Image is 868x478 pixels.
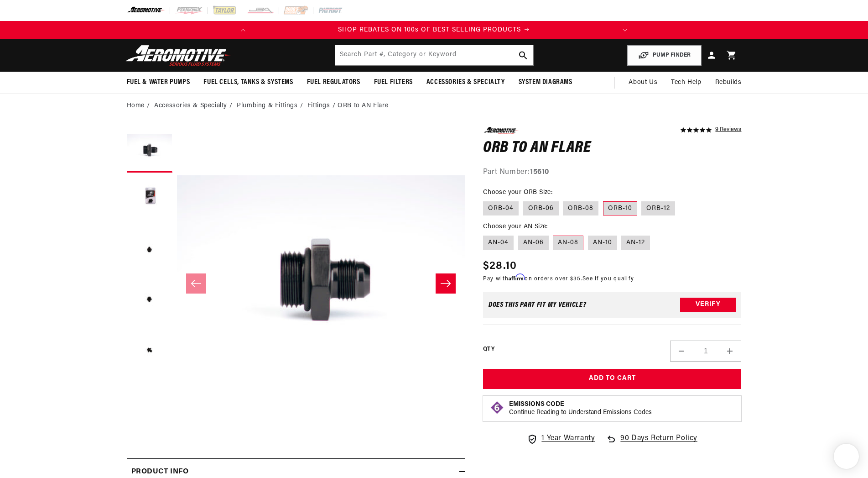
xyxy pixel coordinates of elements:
[127,101,145,111] a: Home
[234,21,252,39] button: Translation missing: en.sections.announcements.previous_announcement
[588,236,617,250] label: AN-10
[186,273,206,294] button: Slide left
[483,274,634,283] p: Pay with on orders over $35.
[641,201,675,216] label: ORB-12
[338,26,521,33] span: SHOP REBATES ON 100s OF BEST SELLING PRODUCTS
[680,298,736,312] button: Verify
[582,276,634,282] a: See if you qualify - Learn more about Affirm Financing (opens in modal)
[483,369,742,389] button: Add to Cart
[483,236,514,250] label: AN-04
[127,101,742,111] nav: breadcrumbs
[300,72,367,93] summary: Fuel Regulators
[483,201,519,216] label: ORB-04
[512,72,579,93] summary: System Diagrams
[127,177,172,223] button: Load image 2 in gallery view
[483,141,742,156] h1: ORB to AN Flare
[509,400,652,417] button: Emissions CodeContinue Reading to Understand Emissions Codes
[120,72,197,93] summary: Fuel & Water Pumps
[620,433,697,454] span: 90 Days Return Policy
[252,25,616,35] a: SHOP REBATES ON 100s OF BEST SELLING PRODUCTS
[490,400,504,415] img: Emissions code
[603,201,637,216] label: ORB-10
[203,78,293,87] span: Fuel Cells, Tanks & Systems
[374,78,413,87] span: Fuel Filters
[131,466,189,478] h2: Product Info
[127,127,172,173] button: Load image 1 in gallery view
[530,168,549,176] strong: 15610
[197,72,300,93] summary: Fuel Cells, Tanks & Systems
[436,273,456,294] button: Slide right
[338,101,388,111] li: ORB to AN Flare
[367,72,420,93] summary: Fuel Filters
[420,72,512,93] summary: Accessories & Specialty
[307,78,360,87] span: Fuel Regulators
[616,21,634,39] button: Translation missing: en.sections.announcements.next_announcement
[123,45,237,66] img: Aeromotive
[483,258,517,274] span: $28.10
[553,236,583,250] label: AN-08
[483,188,553,197] legend: Choose your ORB Size:
[307,101,330,111] a: Fittings
[509,274,525,281] span: Affirm
[252,25,616,35] div: 1 of 2
[513,45,533,65] button: search button
[127,127,465,440] media-gallery: Gallery Viewer
[708,72,748,94] summary: Rebuilds
[629,79,657,86] span: About Us
[715,78,742,88] span: Rebuilds
[527,433,595,445] a: 1 Year Warranty
[715,127,741,133] a: 9 reviews
[523,201,559,216] label: ORB-06
[606,433,697,454] a: 90 Days Return Policy
[671,78,701,88] span: Tech Help
[664,72,708,94] summary: Tech Help
[509,409,652,417] p: Continue Reading to Understand Emissions Codes
[519,78,572,87] span: System Diagrams
[335,45,533,65] input: Search by Part Number, Category or Keyword
[237,101,297,111] a: Plumbing & Fittings
[622,72,664,94] a: About Us
[252,25,616,35] div: Announcement
[127,328,172,373] button: Load image 5 in gallery view
[154,101,234,111] li: Accessories & Specialty
[127,278,172,323] button: Load image 4 in gallery view
[104,21,764,39] slideshow-component: Translation missing: en.sections.announcements.announcement_bar
[426,78,505,87] span: Accessories & Specialty
[127,227,172,273] button: Load image 3 in gallery view
[483,222,549,231] legend: Choose your AN Size:
[627,45,702,66] button: PUMP FINDER
[483,167,742,179] div: Part Number:
[489,301,587,309] div: Does This part fit My vehicle?
[563,201,598,216] label: ORB-08
[483,346,494,353] label: QTY
[518,236,549,250] label: AN-06
[541,433,595,445] span: 1 Year Warranty
[621,236,650,250] label: AN-12
[127,78,190,87] span: Fuel & Water Pumps
[509,401,564,408] strong: Emissions Code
